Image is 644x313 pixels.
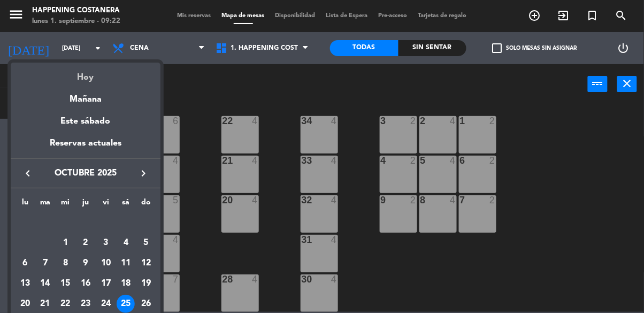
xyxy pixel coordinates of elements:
[136,233,156,254] td: 5 de octubre de 2025
[36,254,55,272] div: 7
[11,85,160,106] div: Mañana
[55,253,75,273] td: 8 de octubre de 2025
[97,295,115,313] div: 24
[35,196,56,213] th: martes
[116,233,136,254] td: 4 de octubre de 2025
[97,254,115,272] div: 10
[96,273,116,294] td: 17 de octubre de 2025
[15,213,156,233] td: OCT.
[11,136,160,158] div: Reservas actuales
[76,274,95,293] div: 16
[36,295,55,313] div: 21
[117,234,135,253] div: 4
[15,196,35,213] th: lunes
[36,274,55,293] div: 14
[117,295,135,313] div: 25
[137,254,155,272] div: 12
[16,254,34,272] div: 6
[97,234,115,253] div: 3
[136,273,156,294] td: 19 de octubre de 2025
[35,253,56,273] td: 7 de octubre de 2025
[117,274,135,293] div: 18
[137,295,155,313] div: 26
[116,273,136,294] td: 18 de octubre de 2025
[116,196,136,213] th: sábado
[56,254,74,272] div: 8
[137,234,155,253] div: 5
[137,167,150,180] i: keyboard_arrow_right
[55,196,75,213] th: miércoles
[96,233,116,254] td: 3 de octubre de 2025
[75,233,96,254] td: 2 de octubre de 2025
[35,273,56,294] td: 14 de octubre de 2025
[136,196,156,213] th: domingo
[136,253,156,273] td: 12 de octubre de 2025
[21,167,34,180] i: keyboard_arrow_left
[37,166,134,180] span: octubre 2025
[11,63,160,85] div: Hoy
[15,273,35,294] td: 13 de octubre de 2025
[137,274,155,293] div: 19
[15,253,35,273] td: 6 de octubre de 2025
[56,274,74,293] div: 15
[56,295,74,313] div: 22
[134,166,153,180] button: keyboard_arrow_right
[75,196,96,213] th: jueves
[55,273,75,294] td: 15 de octubre de 2025
[96,196,116,213] th: viernes
[11,106,160,136] div: Este sábado
[75,253,96,273] td: 9 de octubre de 2025
[97,274,115,293] div: 17
[116,253,136,273] td: 11 de octubre de 2025
[16,274,34,293] div: 13
[96,253,116,273] td: 10 de octubre de 2025
[55,233,75,254] td: 1 de octubre de 2025
[76,295,95,313] div: 23
[75,273,96,294] td: 16 de octubre de 2025
[76,234,95,253] div: 2
[117,254,135,272] div: 11
[18,166,37,180] button: keyboard_arrow_left
[56,234,74,253] div: 1
[76,254,95,272] div: 9
[16,295,34,313] div: 20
